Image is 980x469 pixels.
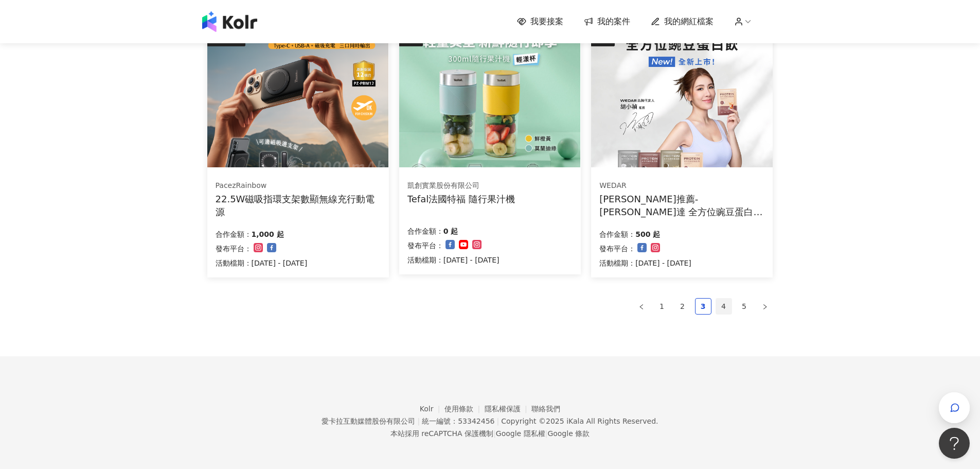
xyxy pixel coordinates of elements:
span: 我的網紅檔案 [664,16,714,27]
li: 3 [695,298,711,315]
a: iKala [566,417,584,425]
p: 合作金額： [407,225,443,237]
a: 我的案件 [584,16,630,27]
a: 1 [654,299,670,314]
div: [PERSON_NAME]推薦-[PERSON_NAME]達 全方位豌豆蛋白飲 (互惠合作檔） [599,193,764,218]
span: | [493,429,496,438]
span: 本站採用 reCAPTCHA 保護機制 [390,427,590,440]
a: Google 條款 [547,429,590,438]
span: left [638,304,645,310]
li: 1 [654,298,670,315]
a: 聯絡我們 [531,405,560,413]
span: | [545,429,548,438]
p: 發布平台： [599,242,635,255]
a: 4 [716,299,732,314]
div: Tefal法國特福 隨行果汁機 [407,193,515,205]
img: logo [202,11,257,32]
div: 愛卡拉互動媒體股份有限公司 [322,417,415,425]
div: 統一編號：53342456 [422,417,494,425]
iframe: Help Scout Beacon - Open [939,428,970,459]
div: 凱創實業股份有限公司 [407,181,515,191]
p: 合作金額： [216,228,252,240]
a: 3 [696,299,711,314]
img: 22.5W磁吸指環支架數顯無線充行動電源 [207,31,388,167]
a: 5 [737,299,752,314]
img: Tefal法國特福 隨行果汁機開團 [399,31,580,167]
div: PacezRainbow [216,181,380,191]
span: | [417,417,420,425]
div: Copyright © 2025 All Rights Reserved. [501,417,658,425]
span: 我要接案 [530,16,563,27]
a: 2 [675,299,690,314]
a: 隱私權保護 [485,405,532,413]
p: 500 起 [635,228,660,240]
div: 22.5W磁吸指環支架數顯無線充行動電源 [216,193,381,218]
a: 使用條款 [444,405,485,413]
span: | [496,417,499,425]
p: 發布平台： [216,242,252,255]
img: WEDAR薇達 全方位豌豆蛋白飲 [591,31,772,167]
li: Next Page [757,298,773,315]
li: 5 [736,298,753,315]
p: 1,000 起 [252,228,284,240]
p: 活動檔期：[DATE] - [DATE] [407,254,500,266]
button: right [757,298,773,315]
li: 4 [716,298,732,315]
a: 我要接案 [517,16,563,27]
a: 我的網紅檔案 [651,16,714,27]
p: 活動檔期：[DATE] - [DATE] [599,257,691,269]
li: Previous Page [633,298,650,315]
a: Kolr [420,405,444,413]
span: 我的案件 [597,16,630,27]
p: 活動檔期：[DATE] - [DATE] [216,257,308,269]
p: 0 起 [443,225,458,237]
p: 合作金額： [599,228,635,240]
button: left [633,298,650,315]
p: 發布平台： [407,239,443,252]
li: 2 [674,298,691,315]
span: right [762,304,768,310]
div: WEDAR [599,181,764,191]
a: Google 隱私權 [496,429,545,438]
